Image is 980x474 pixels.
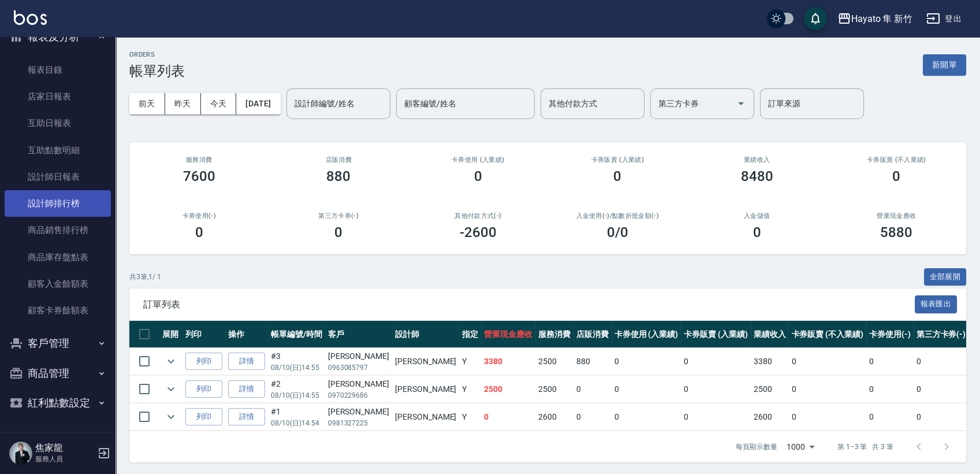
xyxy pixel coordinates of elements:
[459,348,481,375] td: Y
[833,7,917,31] button: Hayato 隼 新竹
[334,224,342,240] h3: 0
[35,454,94,464] p: 服務人員
[573,321,612,348] th: 店販消費
[5,358,111,388] button: 商品管理
[866,348,914,375] td: 0
[681,348,751,375] td: 0
[573,403,612,431] td: 0
[5,164,111,190] a: 設計師日報表
[271,418,322,428] p: 08/10 (日) 14:54
[788,348,866,375] td: 0
[851,12,912,26] div: Hayato 隼 新竹
[562,212,674,220] h2: 入金使用(-) /點數折抵金額(-)
[923,54,966,76] button: 新開單
[328,418,389,428] p: 0981327225
[328,362,389,373] p: 0963085797
[159,321,182,348] th: 展開
[681,403,751,431] td: 0
[283,156,395,164] h2: 店販消費
[283,212,395,220] h2: 第三方卡券(-)
[751,376,789,403] td: 2500
[459,403,481,431] td: Y
[162,408,180,425] button: expand row
[481,376,535,403] td: 2500
[236,93,280,114] button: [DATE]
[162,353,180,370] button: expand row
[741,168,773,184] h3: 8480
[607,224,628,240] h3: 0 /0
[481,403,535,431] td: 0
[573,376,612,403] td: 0
[185,380,222,398] button: 列印
[5,297,111,324] a: 顧客卡券餘額表
[201,93,237,114] button: 今天
[562,156,674,164] h2: 卡券販賣 (入業績)
[5,83,111,110] a: 店家日報表
[751,348,789,375] td: 3380
[14,10,47,25] img: Logo
[701,212,813,220] h2: 入金儲值
[328,350,389,362] div: [PERSON_NAME]
[392,348,459,375] td: [PERSON_NAME]
[162,380,180,398] button: expand row
[228,408,265,426] a: 詳情
[35,442,94,454] h5: 焦家龍
[612,403,681,431] td: 0
[736,442,777,452] p: 每頁顯示數量
[183,168,215,184] h3: 7600
[392,376,459,403] td: [PERSON_NAME]
[185,353,222,371] button: 列印
[325,321,392,348] th: 客戶
[268,321,325,348] th: 帳單編號/時間
[165,93,201,114] button: 昨天
[328,390,389,401] p: 0970229686
[422,156,534,164] h2: 卡券使用 (入業績)
[535,348,573,375] td: 2500
[841,212,953,220] h2: 營業現金應收
[481,348,535,375] td: 3380
[143,212,255,220] h2: 卡券使用(-)
[271,362,322,373] p: 08/10 (日) 14:55
[328,378,389,390] div: [PERSON_NAME]
[5,244,111,271] a: 商品庫存盤點表
[788,376,866,403] td: 0
[841,156,953,164] h2: 卡券販賣 (不入業績)
[788,403,866,431] td: 0
[195,224,203,240] h3: 0
[143,299,915,310] span: 訂單列表
[129,93,165,114] button: 前天
[788,321,866,348] th: 卡券販賣 (不入業績)
[915,298,957,309] a: 報表匯出
[392,321,459,348] th: 設計師
[459,376,481,403] td: Y
[228,353,265,371] a: 詳情
[866,321,914,348] th: 卡券使用(-)
[751,403,789,431] td: 2600
[880,224,912,240] h3: 5880
[143,156,255,164] h3: 服務消費
[5,57,111,83] a: 報表目錄
[268,376,325,403] td: #2
[225,321,268,348] th: 操作
[681,321,751,348] th: 卡券販賣 (入業績)
[612,376,681,403] td: 0
[392,403,459,431] td: [PERSON_NAME]
[228,380,265,398] a: 詳情
[753,224,761,240] h3: 0
[5,271,111,297] a: 顧客入金餘額表
[892,168,900,184] h3: 0
[5,137,111,164] a: 互助點數明細
[474,168,482,184] h3: 0
[914,376,969,403] td: 0
[271,390,322,401] p: 08/10 (日) 14:55
[129,63,185,79] h3: 帳單列表
[804,7,827,30] button: save
[5,110,111,136] a: 互助日報表
[613,168,621,184] h3: 0
[129,272,161,282] p: 共 3 筆, 1 / 1
[129,51,185,58] h2: ORDERS
[182,321,225,348] th: 列印
[924,268,967,286] button: 全部展開
[326,168,351,184] h3: 880
[837,442,893,452] p: 第 1–3 筆 共 3 筆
